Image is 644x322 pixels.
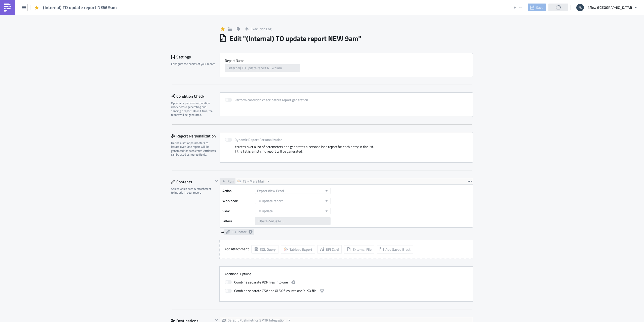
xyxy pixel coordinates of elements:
span: TS - Mars Mail [243,178,265,184]
label: Action [222,187,253,195]
div: Iterates over a list of parameters and generates a personalised report for each entry in the list... [225,145,468,157]
button: SQL Query [251,245,278,254]
label: Add Attachment [225,245,249,253]
button: TO update report [255,198,331,204]
label: View [222,207,253,215]
div: Configure the basics of your report. [171,62,216,66]
div: Condition Check [171,92,220,100]
span: 4flow ([GEOGRAPHIC_DATA]) [588,5,632,10]
strong: Perform condition check before report generation [234,97,308,102]
span: Tableau Export [290,247,312,252]
span: Run [227,178,234,184]
span: (Internal) TO update report NEW 9am [43,5,117,10]
span: Combine separate PDF files into one [234,279,288,285]
button: Tableau Export [281,245,315,254]
button: KPI Card [317,245,342,254]
a: TO update [224,229,254,235]
button: 4flow ([GEOGRAPHIC_DATA]) [573,2,640,13]
div: Settings [171,53,220,61]
button: Add Saved Block [377,245,413,254]
label: Filters [222,217,253,225]
button: Execution Log [242,25,274,33]
img: Avatar [576,3,584,12]
h1: Edit " (Internal) TO update report NEW 9am " [229,34,361,43]
button: TO update [255,208,331,214]
div: Optionally, perform a condition check before generating and sending a report. Only if true, the r... [171,101,216,117]
button: Save [528,4,546,11]
button: Export View Excel [255,188,331,194]
button: External File [344,245,374,254]
div: Select which data & attachment to include in your report. [171,187,214,195]
div: Report Personalization [171,132,220,140]
span: TO update report [257,198,283,203]
span: SQL Query [260,247,276,252]
label: Report Nam﻿e [225,58,468,63]
span: TO update [257,208,273,213]
input: Filter1=Value1&... [255,217,331,225]
span: Add Saved Block [385,247,411,252]
button: Run [220,178,235,184]
span: KPI Card [326,247,339,252]
strong: Dynamic Report Personalization [234,137,283,142]
label: Workbook [222,197,253,205]
img: PushMetrics [4,4,12,12]
button: Share [548,4,568,11]
button: Hide content [214,178,220,184]
span: TO update [232,230,247,234]
span: Combine separate CSV and XLSX files into one XLSX file [234,288,316,294]
span: Execution Log [251,26,271,31]
span: Save [536,5,543,10]
button: TS - Mars Mail [235,178,272,184]
div: Contents [171,178,214,186]
span: Export View Excel [257,188,284,193]
label: Additional Options [225,272,468,276]
div: Define a list of parameters to iterate over. One report will be generated for each entry. Attribu... [171,141,216,157]
span: External File [353,247,372,252]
